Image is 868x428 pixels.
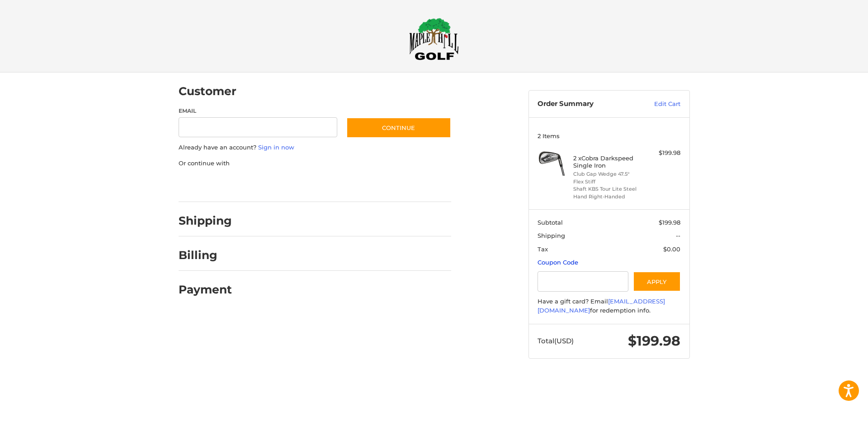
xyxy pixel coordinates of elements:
[538,232,565,239] span: Shipping
[179,159,451,168] p: Or continue with
[346,117,451,138] button: Continue
[179,248,231,262] h2: Billing
[252,177,320,193] iframe: PayPal-paylater
[258,144,294,151] a: Sign in now
[573,178,642,186] li: Flex Stiff
[538,337,574,345] span: Total (USD)
[538,245,548,253] span: Tax
[409,18,459,60] img: Maple Hill Golf
[538,259,578,266] a: Coupon Code
[179,107,338,115] label: Email
[676,232,680,239] span: --
[663,245,680,253] span: $0.00
[633,271,681,292] button: Apply
[635,100,680,109] a: Edit Cart
[179,143,451,152] p: Already have an account?
[175,177,243,193] iframe: PayPal-paypal
[573,185,642,193] li: Shaft KBS Tour Lite Steel
[538,219,563,226] span: Subtotal
[179,214,232,228] h2: Shipping
[573,170,642,178] li: Club Gap Wedge 47.5°
[628,332,680,349] span: $199.98
[645,149,680,158] div: $199.98
[538,271,628,292] input: Gift Certificate or Coupon Code
[179,84,236,98] h2: Customer
[538,132,680,139] h3: 2 Items
[538,297,680,315] div: Have a gift card? Email for redemption info.
[179,283,232,297] h2: Payment
[538,100,635,109] h3: Order Summary
[538,298,665,314] a: [EMAIL_ADDRESS][DOMAIN_NAME]
[573,193,642,201] li: Hand Right-Handed
[329,177,396,193] iframe: PayPal-venmo
[659,219,680,226] span: $199.98
[573,154,642,169] h4: 2 x Cobra Darkspeed Single Iron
